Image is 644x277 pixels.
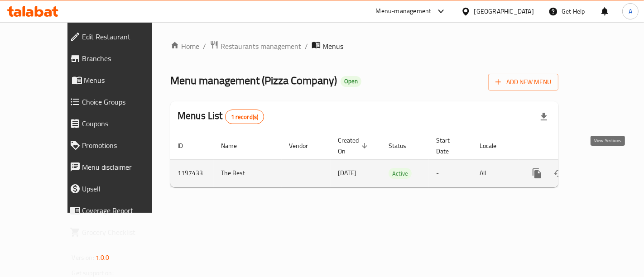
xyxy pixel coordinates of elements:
[221,41,301,52] span: Restaurants management
[548,162,570,184] button: Change Status
[178,109,264,124] h2: Menus List
[436,135,461,157] span: Start Date
[221,140,249,151] span: Name
[338,167,356,179] span: [DATE]
[338,135,370,157] span: Created On
[62,156,175,178] a: Menu disclaimer
[226,113,264,121] span: 1 record(s)
[62,69,175,91] a: Menus
[72,252,94,263] span: Version:
[82,31,168,42] span: Edit Restaurant
[82,205,168,216] span: Coverage Report
[170,40,558,52] nav: breadcrumb
[84,75,168,86] span: Menus
[82,162,168,172] span: Menu disclaimer
[170,159,214,187] td: 1197433
[82,140,168,151] span: Promotions
[526,162,548,184] button: more
[82,183,168,194] span: Upsell
[214,159,282,187] td: The Best
[533,106,555,128] div: Export file
[96,252,110,263] span: 1.0.0
[289,140,320,151] span: Vendor
[480,140,508,151] span: Locale
[82,53,168,64] span: Branches
[203,41,206,52] li: /
[341,77,361,85] span: Open
[519,132,620,160] th: Actions
[322,41,343,52] span: Menus
[210,40,301,52] a: Restaurants management
[170,41,199,52] a: Home
[62,221,175,243] a: Grocery Checklist
[488,74,558,91] button: Add New Menu
[62,200,175,221] a: Coverage Report
[82,227,168,238] span: Grocery Checklist
[62,113,175,134] a: Coupons
[376,6,432,17] div: Menu-management
[429,159,472,187] td: -
[495,76,551,88] span: Add New Menu
[629,6,632,16] span: A
[472,159,519,187] td: All
[389,168,412,179] span: Active
[341,76,361,87] div: Open
[62,178,175,200] a: Upsell
[178,140,195,151] span: ID
[305,41,308,52] li: /
[62,48,175,69] a: Branches
[82,118,168,129] span: Coupons
[62,26,175,48] a: Edit Restaurant
[389,140,418,151] span: Status
[170,70,337,91] span: Menu management ( Pizza Company )
[225,110,264,124] div: Total records count
[62,134,175,156] a: Promotions
[82,96,168,107] span: Choice Groups
[474,6,534,16] div: [GEOGRAPHIC_DATA]
[62,91,175,113] a: Choice Groups
[170,132,620,187] table: enhanced table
